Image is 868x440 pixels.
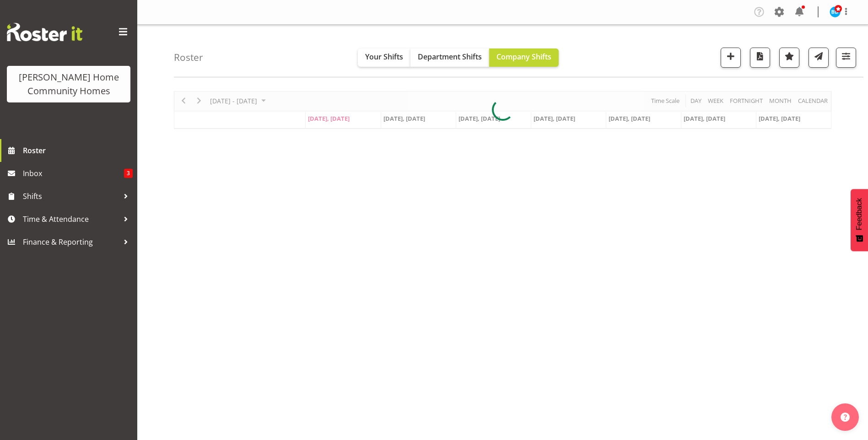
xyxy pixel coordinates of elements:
span: Company Shifts [496,52,551,62]
button: Highlight an important date within the roster. [779,48,799,68]
span: Shifts [23,189,119,203]
span: Feedback [855,198,863,230]
span: Time & Attendance [23,212,119,226]
button: Feedback - Show survey [851,189,868,251]
button: Filter Shifts [836,48,856,68]
button: Your Shifts [358,48,410,67]
button: Download a PDF of the roster according to the set date range. [750,48,770,68]
button: Send a list of all shifts for the selected filtered period to all rostered employees. [809,48,829,68]
span: Roster [23,144,133,157]
img: barbara-dunlop8515.jpg [830,6,841,17]
span: Your Shifts [365,52,403,62]
img: help-xxl-2.png [841,413,850,422]
div: [PERSON_NAME] Home Community Homes [16,70,121,98]
img: Rosterit website logo [7,23,82,41]
span: Inbox [23,166,124,180]
button: Company Shifts [489,48,559,67]
button: Add a new shift [721,48,741,68]
span: Finance & Reporting [23,235,119,249]
span: 3 [124,169,133,178]
h4: Roster [174,52,203,63]
button: Department Shifts [410,48,489,67]
span: Department Shifts [418,52,482,62]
